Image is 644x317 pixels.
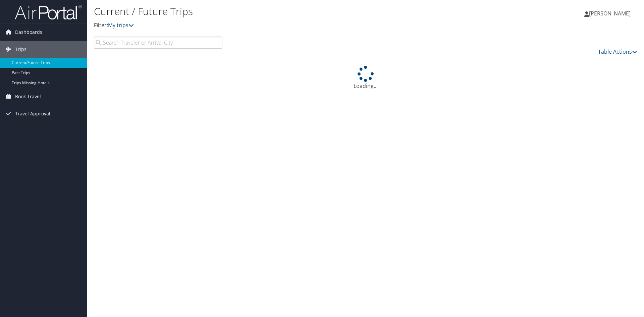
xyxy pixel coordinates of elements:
span: Dashboards [15,24,42,41]
span: [PERSON_NAME] [589,10,631,17]
a: Table Actions [598,48,637,55]
span: Travel Approval [15,105,50,122]
p: Filter: [94,21,456,30]
h1: Current / Future Trips [94,4,456,18]
span: Book Travel [15,88,41,105]
a: My trips [108,21,134,29]
span: Trips [15,41,26,58]
div: Loading... [94,66,637,90]
input: Search Traveler or Arrival City [94,37,222,49]
a: [PERSON_NAME] [584,3,637,23]
img: airportal-logo.png [15,4,82,20]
